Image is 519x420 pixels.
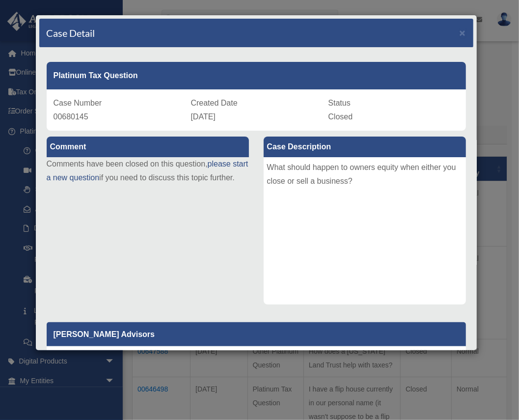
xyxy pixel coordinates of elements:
h4: Case Detail [47,26,95,40]
span: 00680145 [54,112,88,121]
a: please start a new question [47,160,248,182]
span: Status [328,99,351,107]
p: [PERSON_NAME] Advisors [47,322,466,346]
span: Closed [328,112,353,121]
div: Platinum Tax Question [47,62,466,89]
span: [DATE] [191,112,216,121]
span: Created Date [191,99,238,107]
span: × [460,27,466,38]
p: Comments have been closed on this question, if you need to discuss this topic further. [47,157,249,185]
div: What should happen to owners equity when either you close or sell a business? [264,157,466,305]
label: Comment [47,137,249,157]
label: Case Description [264,137,466,157]
button: Close [460,28,466,38]
span: Case Number [54,99,102,107]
